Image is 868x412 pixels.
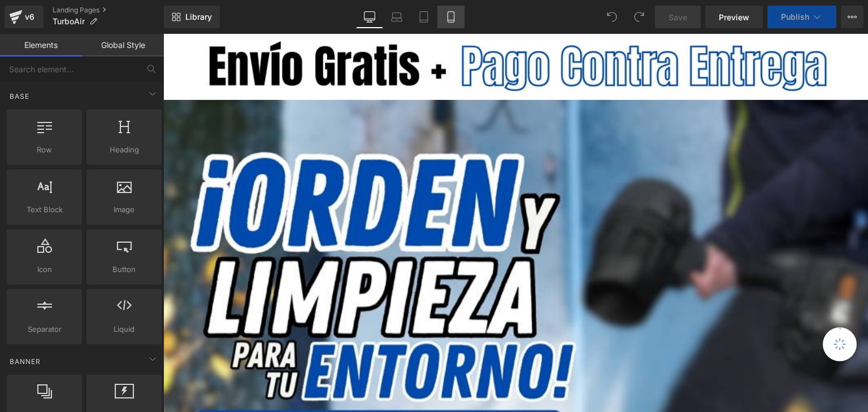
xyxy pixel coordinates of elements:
[437,6,465,28] a: Mobile
[601,6,623,28] button: Undo
[356,6,383,28] a: Desktop
[410,6,437,28] a: Tablet
[82,34,164,56] a: Global Style
[23,10,37,24] div: v6
[383,6,410,28] a: Laptop
[8,356,42,367] span: Banner
[5,6,44,28] a: v6
[8,91,31,102] span: Base
[185,12,212,22] span: Library
[90,264,158,275] span: Button
[705,6,763,28] a: Preview
[53,6,164,15] a: Landing Pages
[628,6,650,28] button: Redo
[841,6,863,28] button: More
[719,11,749,23] span: Preview
[90,144,158,156] span: Heading
[10,204,79,216] span: Text Block
[781,12,809,21] span: Publish
[669,11,687,23] span: Save
[164,6,220,28] a: New Library
[90,323,158,335] span: Liquid
[10,264,79,275] span: Icon
[10,323,79,335] span: Separator
[10,144,79,156] span: Row
[53,17,85,26] span: TurboAir
[90,204,158,216] span: Image
[767,6,836,28] button: Publish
